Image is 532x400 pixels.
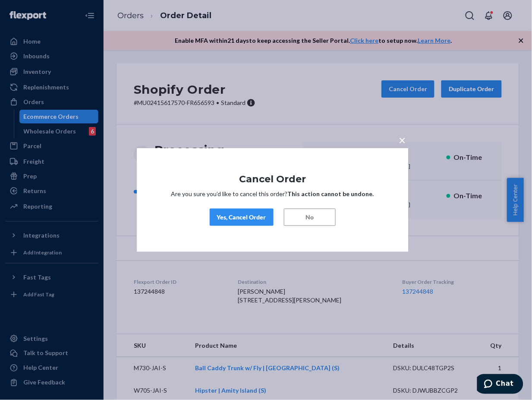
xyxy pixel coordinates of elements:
h1: Cancel Order [163,174,383,184]
strong: This action cannot be undone. [288,190,374,197]
div: Yes, Cancel Order [217,213,266,222]
iframe: Opens a widget where you can chat to one of our agents [477,374,523,396]
button: Yes, Cancel Order [210,209,274,226]
span: × [399,133,406,147]
button: No [284,209,336,226]
p: Are you sure you’d like to cancel this order? [163,190,383,198]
